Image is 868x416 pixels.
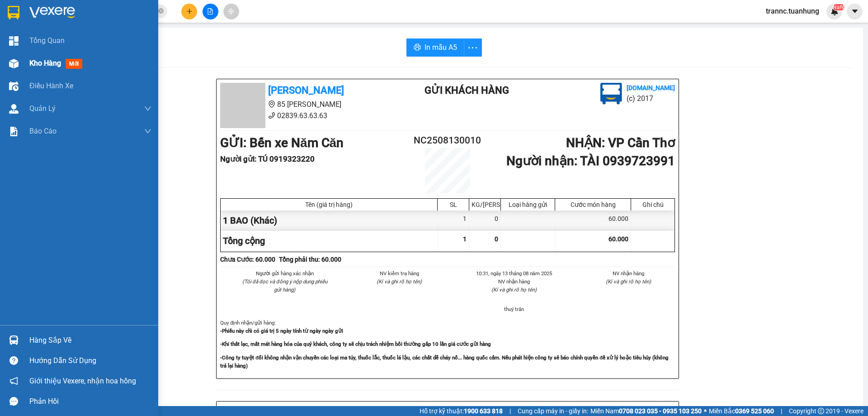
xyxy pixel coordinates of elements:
[242,278,327,293] i: (Tôi đã đọc và đồng ý nộp dung phiếu gửi hàng)
[759,5,826,17] span: trannc.tuanhung
[425,85,509,96] b: Gửi khách hàng
[220,328,343,334] strong: -Phiếu này chỉ có giá trị 5 ngày tính từ ngày ngày gửi
[9,36,19,46] img: dashboard-icon
[223,235,265,246] span: Tổng cộng
[268,112,275,119] span: phone
[467,269,561,277] li: 10:31, ngày 13 tháng 08 năm 2025
[467,277,561,286] li: NV nhận hàng
[203,4,218,19] button: file-add
[220,110,388,121] li: 02839.63.63.63
[158,8,164,14] span: close-circle
[29,125,57,137] span: Báo cáo
[464,407,503,415] strong: 1900 633 818
[158,7,164,16] span: close-circle
[467,305,561,313] li: thuý trân
[228,8,234,14] span: aim
[627,93,675,104] li: (c) 2017
[9,127,19,136] img: solution-icon
[8,6,19,19] img: logo-vxr
[377,278,422,285] i: (Kí và ghi rõ họ tên)
[9,356,18,365] span: question-circle
[181,4,197,19] button: plus
[9,377,18,385] span: notification
[555,210,631,231] div: 60.000
[590,406,702,416] span: Miền Nam
[29,334,151,347] div: Hàng sắp về
[830,7,839,15] img: icon-new-feature
[406,38,464,57] button: printerIn mẫu A5
[606,278,651,285] i: (Kí và ghi rõ họ tên)
[491,287,537,293] i: (Kí và ghi rõ họ tên)
[440,201,467,208] div: SL
[268,100,275,108] span: environment
[186,8,193,14] span: plus
[469,210,501,231] div: 0
[414,43,421,52] span: printer
[29,375,136,387] span: Giới thiệu Vexere, nhận hoa hồng
[600,83,622,105] img: logo.jpg
[609,235,628,243] span: 60.000
[503,201,552,208] div: Loại hàng gửi
[735,407,774,415] strong: 0369 525 060
[633,201,672,208] div: Ghi chú
[464,42,481,53] span: more
[557,201,628,208] div: Cước món hàng
[518,406,588,416] span: Cung cấp máy in - giấy in:
[9,397,18,406] span: message
[704,409,707,413] span: ⚪️
[29,80,73,91] span: Điều hành xe
[582,269,675,277] li: NV nhận hàng
[223,4,239,19] button: aim
[463,235,467,243] span: 1
[220,256,275,263] b: Chưa Cước : 60.000
[410,133,486,148] h2: NC2508130010
[438,210,469,231] div: 1
[220,354,669,369] strong: -Công ty tuyệt đối không nhận vận chuyển các loại ma túy, thuốc lắc, thuốc lá lậu, các chất dễ ch...
[506,153,675,168] b: Người nhận : TÀI 0939723991
[425,42,457,53] span: In mẫu A5
[220,319,675,370] div: Quy định nhận/gửi hàng :
[472,201,498,208] div: KG/[PERSON_NAME]
[566,135,675,150] b: NHẬN : VP Cần Thơ
[221,210,438,231] div: 1 BAO (Khác)
[495,235,498,243] span: 0
[66,59,82,69] span: mới
[464,38,482,57] button: more
[709,406,774,416] span: Miền Bắc
[220,99,388,110] li: 85 [PERSON_NAME]
[509,406,511,416] span: |
[818,408,824,414] span: copyright
[29,395,151,408] div: Phản hồi
[833,4,844,10] sup: NaN
[220,341,491,347] strong: -Khi thất lạc, mất mát hàng hóa của quý khách, công ty sẽ chịu trách nhiệm bồi thường gấp 10 lần ...
[29,35,65,46] span: Tổng Quan
[619,407,702,415] strong: 0708 023 035 - 0935 103 250
[9,104,19,114] img: warehouse-icon
[9,59,19,68] img: warehouse-icon
[223,201,435,208] div: Tên (giá trị hàng)
[207,8,213,14] span: file-add
[9,335,19,345] img: warehouse-icon
[220,135,344,150] b: GỬI : Bến xe Năm Căn
[420,406,503,416] span: Hỗ trợ kỹ thuật:
[847,4,863,19] button: caret-down
[29,59,61,67] span: Kho hàng
[238,269,331,277] li: Người gửi hàng xác nhận
[627,84,675,91] b: [DOMAIN_NAME]
[220,154,315,163] b: Người gửi : TÚ 0919323220
[279,256,341,263] b: Tổng phải thu: 60.000
[851,7,859,15] span: caret-down
[781,406,782,416] span: |
[144,128,151,135] span: down
[9,81,19,91] img: warehouse-icon
[144,105,151,112] span: down
[29,103,56,114] span: Quản Lý
[268,85,344,96] b: [PERSON_NAME]
[29,354,151,368] div: Hướng dẫn sử dụng
[353,269,446,277] li: NV kiểm tra hàng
